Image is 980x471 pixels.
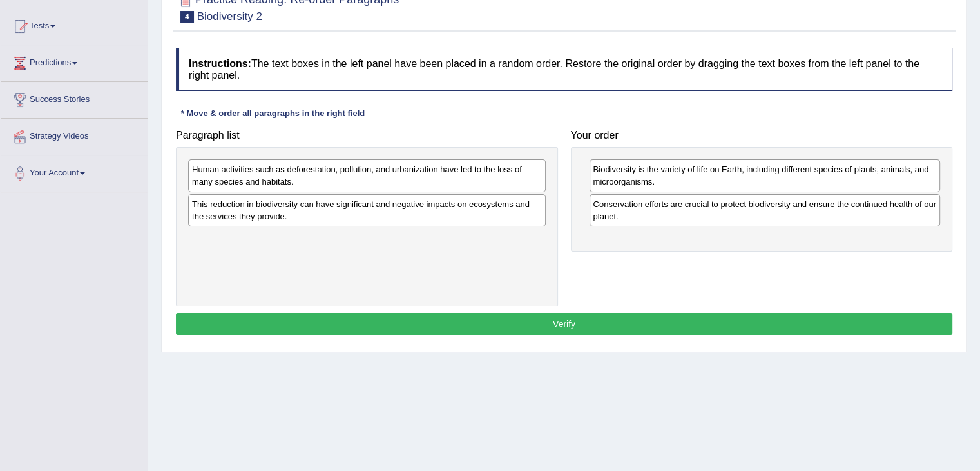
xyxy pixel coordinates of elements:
[1,8,148,41] a: Tests
[197,10,262,23] small: Biodiversity 2
[176,130,558,141] h4: Paragraph list
[176,48,952,91] h4: The text boxes in the left panel have been placed in a random order. Restore the original order b...
[1,119,148,151] a: Strategy Videos
[188,194,546,226] div: This reduction in biodiversity can have significant and negative impacts on ecosystems and the se...
[189,58,251,69] b: Instructions:
[188,159,546,192] div: Human activities such as deforestation, pollution, and urbanization have led to the loss of many ...
[1,45,148,77] a: Predictions
[571,130,953,141] h4: Your order
[176,107,370,119] div: * Move & order all paragraphs in the right field
[180,11,194,23] span: 4
[590,159,941,192] div: Biodiversity is the variety of life on Earth, including different species of plants, animals, and...
[1,82,148,114] a: Success Stories
[1,155,148,188] a: Your Account
[590,194,941,226] div: Conservation efforts are crucial to protect biodiversity and ensure the continued health of our p...
[176,313,952,335] button: Verify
